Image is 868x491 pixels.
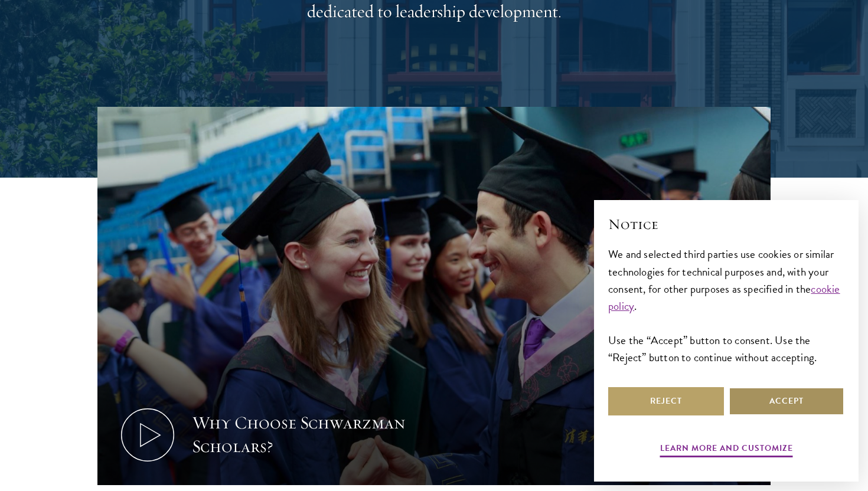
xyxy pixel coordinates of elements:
div: Why Choose Schwarzman Scholars? [192,411,410,459]
a: cookie policy [608,280,840,315]
button: Learn more and customize [660,441,793,459]
button: Reject [608,387,724,415]
button: Why Choose Schwarzman Scholars? [97,107,771,485]
button: Accept [729,387,844,415]
h2: Notice [608,214,844,234]
div: We and selected third parties use cookies or similar technologies for technical purposes and, wit... [608,245,844,365]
